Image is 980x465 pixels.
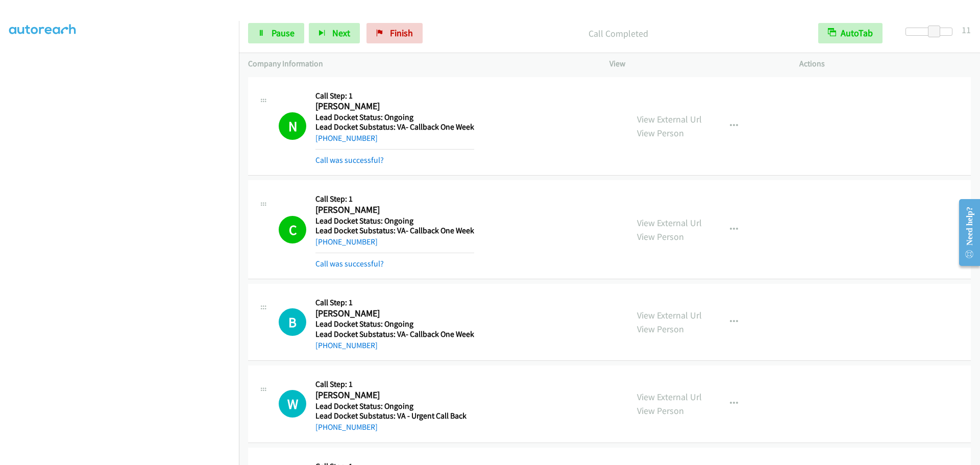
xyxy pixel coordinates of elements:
[315,237,378,247] a: [PHONE_NUMBER]
[332,27,350,39] span: Next
[315,259,384,268] a: Call was successful?
[279,308,306,336] h1: B
[950,192,980,273] iframe: Resource Center
[315,155,384,165] a: Call was successful?
[637,231,684,242] a: View Person
[315,216,474,226] h5: Lead Docket Status: Ongoing
[315,133,378,143] a: [PHONE_NUMBER]
[279,112,306,140] h1: N
[279,390,306,418] h1: W
[279,308,306,336] div: The call is yet to be attempted
[315,340,378,350] a: [PHONE_NUMBER]
[315,329,474,339] h5: Lead Docket Substatus: VA- Callback One Week
[248,23,304,43] a: Pause
[366,23,423,43] a: Finish
[962,23,971,37] div: 11
[315,101,472,112] h2: [PERSON_NAME]
[315,411,472,421] h5: Lead Docket Substatus: VA - Urgent Call Back
[315,319,474,329] h5: Lead Docket Status: Ongoing
[279,216,306,243] h1: C
[637,309,702,321] a: View External Url
[315,379,472,389] h5: Call Step: 1
[315,122,474,132] h5: Lead Docket Substatus: VA- Callback One Week
[818,23,883,43] button: AutoTab
[637,217,702,229] a: View External Url
[315,204,472,216] h2: [PERSON_NAME]
[315,389,472,401] h2: [PERSON_NAME]
[390,27,413,39] span: Finish
[799,58,971,70] p: Actions
[637,127,684,139] a: View Person
[637,113,702,125] a: View External Url
[309,23,360,43] button: Next
[315,112,474,123] h5: Lead Docket Status: Ongoing
[248,58,591,70] p: Company Information
[436,27,800,40] p: Call Completed
[609,58,781,70] p: View
[272,27,295,39] span: Pause
[315,226,474,236] h5: Lead Docket Substatus: VA- Callback One Week
[279,390,306,418] div: The call is yet to be attempted
[315,422,378,432] a: [PHONE_NUMBER]
[315,91,474,101] h5: Call Step: 1
[315,308,472,320] h2: [PERSON_NAME]
[315,298,474,308] h5: Call Step: 1
[315,194,474,204] h5: Call Step: 1
[637,405,684,417] a: View Person
[315,401,472,411] h5: Lead Docket Status: Ongoing
[637,391,702,403] a: View External Url
[637,323,684,335] a: View Person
